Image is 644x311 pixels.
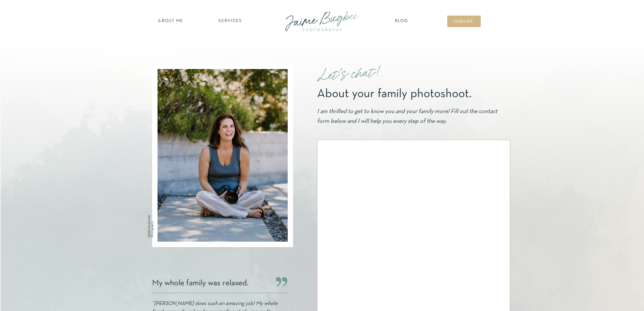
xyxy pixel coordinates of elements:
a: Blog [393,18,410,25]
i: [PERSON_NAME] Photography [148,215,154,238]
a: inqUIre [450,19,478,25]
p: Let's chat! [317,58,439,90]
a: SERVICES [211,18,249,25]
a: about ME [156,18,186,25]
i: I am thrilled to get to know you and your family more! Fill out the contact form below and I will... [317,109,497,124]
h1: About your family photoshoot. [317,88,502,98]
p: My whole family was relaxed. [152,278,269,292]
